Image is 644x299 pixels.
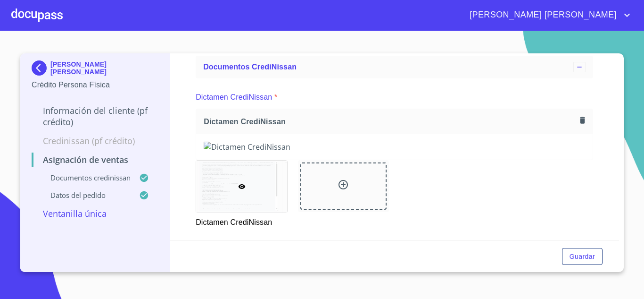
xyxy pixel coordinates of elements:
div: [PERSON_NAME] [PERSON_NAME] [32,60,158,79]
span: Documentos CrediNissan [203,63,297,71]
p: [PERSON_NAME] [PERSON_NAME] [50,60,158,76]
span: Guardar [570,251,595,263]
p: Crédito Persona Física [32,79,158,91]
img: Dictamen CrediNissan [204,142,585,152]
p: Dictamen CrediNissan [196,92,272,103]
p: Ventanilla única [32,208,158,219]
p: Asignación de Ventas [32,154,158,165]
p: Credinissan (PF crédito) [32,135,158,146]
div: Documentos CrediNissan [196,56,593,78]
button: account of current user [462,8,633,23]
p: Documentos CrediNissan [32,173,139,182]
p: Información del cliente (PF crédito) [32,105,158,128]
span: [PERSON_NAME] [PERSON_NAME] [462,8,621,23]
p: Datos del pedido [32,190,139,200]
p: Dictamen CrediNissan [196,213,287,228]
span: Dictamen CrediNissan [204,117,576,127]
img: Docupass spot blue [32,60,50,76]
button: Guardar [562,248,603,265]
